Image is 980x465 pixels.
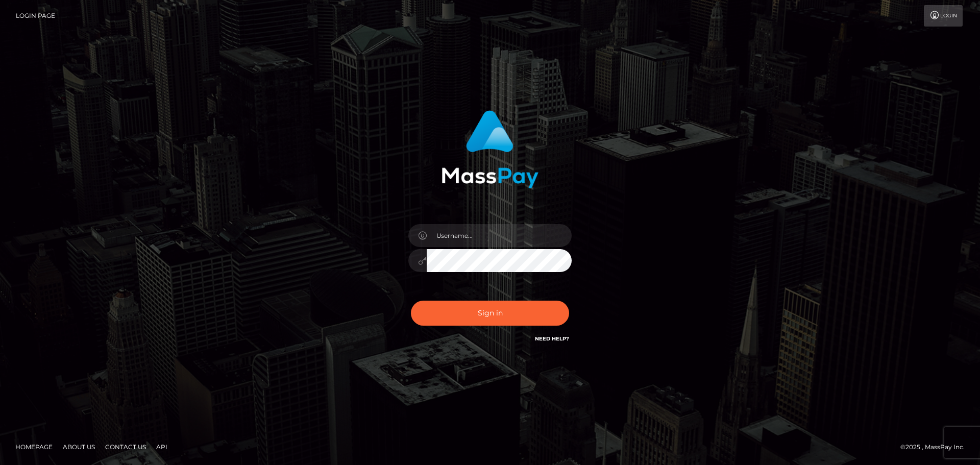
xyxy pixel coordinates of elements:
img: MassPay Login [442,110,538,188]
a: Need Help? [535,335,569,342]
div: © 2025 , MassPay Inc. [900,442,972,453]
a: Contact Us [101,439,150,455]
a: Login [924,5,963,27]
a: Login Page [16,5,55,27]
a: Homepage [11,439,57,455]
a: API [152,439,171,455]
button: Sign in [411,301,569,326]
input: Username... [427,224,572,247]
a: About Us [59,439,99,455]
